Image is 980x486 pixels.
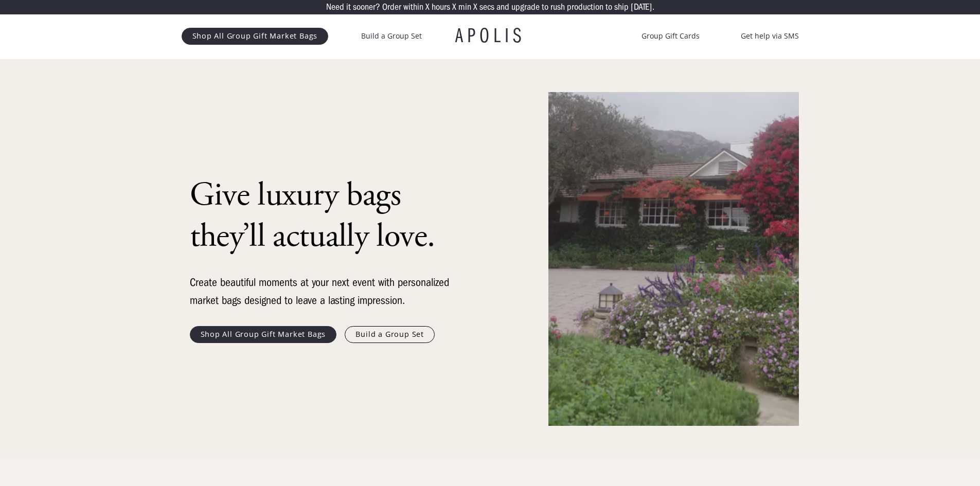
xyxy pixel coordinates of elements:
a: Get help via SMS [741,30,799,42]
p: X [452,3,456,12]
a: APOLIS [455,26,525,46]
a: Shop All Group Gift Market Bags [182,28,329,44]
div: Create beautiful moments at your next event with personalized market bags designed to leave a las... [190,274,457,310]
p: X [473,3,477,12]
p: and upgrade to rush production to ship [DATE]. [496,3,654,12]
a: Group Gift Cards [642,30,700,42]
p: min [458,3,471,12]
h1: Give luxury bags they’ll actually love. [190,175,457,257]
a: Build a Group Set [345,326,435,343]
p: hours [432,3,450,12]
a: Build a Group Set [361,30,422,42]
p: Need it sooner? Order within [326,3,423,12]
p: X [425,3,430,12]
p: secs [479,3,494,12]
a: Shop All Group Gift Market Bags [190,326,337,343]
